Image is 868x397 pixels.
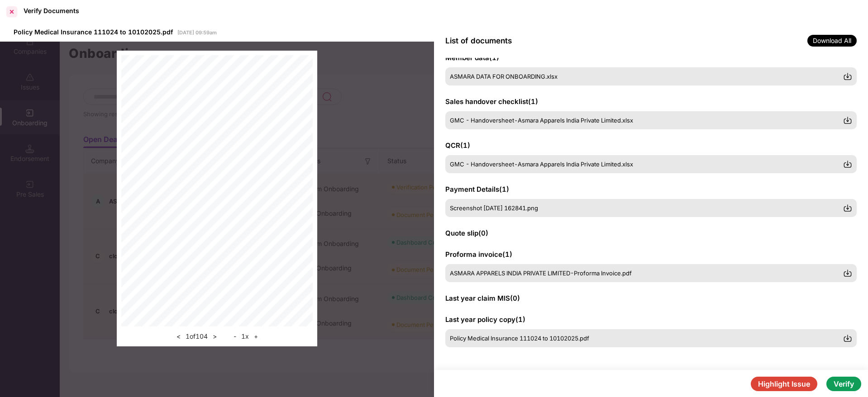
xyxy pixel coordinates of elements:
[445,185,509,194] span: Payment Details ( 1 )
[445,141,470,150] span: QCR ( 1 )
[843,116,852,125] img: svg+xml;base64,PHN2ZyBpZD0iRG93bmxvYWQtMzJ4MzIiIHhtbG5zPSJodHRwOi8vd3d3LnczLm9yZy8yMDAwL3N2ZyIgd2...
[445,229,488,237] span: Quote slip ( 0 )
[843,269,852,278] img: svg+xml;base64,PHN2ZyBpZD0iRG93bmxvYWQtMzJ4MzIiIHhtbG5zPSJodHRwOi8vd3d3LnczLm9yZy8yMDAwL3N2ZyIgd2...
[843,72,852,81] img: svg+xml;base64,PHN2ZyBpZD0iRG93bmxvYWQtMzJ4MzIiIHhtbG5zPSJodHRwOi8vd3d3LnczLm9yZy8yMDAwL3N2ZyIgd2...
[445,36,512,45] span: List of documents
[843,203,852,213] img: svg+xml;base64,PHN2ZyBpZD0iRG93bmxvYWQtMzJ4MzIiIHhtbG5zPSJodHRwOi8vd3d3LnczLm9yZy8yMDAwL3N2ZyIgd2...
[843,334,852,343] img: svg+xml;base64,PHN2ZyBpZD0iRG93bmxvYWQtMzJ4MzIiIHhtbG5zPSJodHRwOi8vd3d3LnczLm9yZy8yMDAwL3N2ZyIgd2...
[450,335,589,342] span: Policy Medical Insurance 111024 to 10102025.pdf
[450,269,632,277] span: ASMARA APPARELS INDIA PRIVATE LIMITED-Proforma Invoice.pdf
[231,331,239,342] button: -
[445,315,525,324] span: Last year policy copy ( 1 )
[174,331,219,342] div: 1 of 104
[450,161,633,168] span: GMC - Handoversheet-Asmara Apparels India Private Limited.xlsx
[251,331,261,342] button: +
[826,377,861,391] button: Verify
[751,377,817,391] button: Highlight Issue
[807,35,857,47] span: Download All
[445,53,499,62] span: Member data ( 1 )
[210,331,219,342] button: >
[843,160,852,169] img: svg+xml;base64,PHN2ZyBpZD0iRG93bmxvYWQtMzJ4MzIiIHhtbG5zPSJodHRwOi8vd3d3LnczLm9yZy8yMDAwL3N2ZyIgd2...
[450,117,633,124] span: GMC - Handoversheet-Asmara Apparels India Private Limited.xlsx
[14,28,173,36] span: Policy Medical Insurance 111024 to 10102025.pdf
[177,29,217,36] span: [DATE] 09:59am
[450,204,538,212] span: Screenshot [DATE] 162841.png
[24,7,79,14] div: Verify Documents
[445,97,538,106] span: Sales handover checklist ( 1 )
[231,331,261,342] div: 1 x
[174,331,183,342] button: <
[445,294,520,302] span: Last year claim MIS ( 0 )
[445,250,512,259] span: Proforma invoice ( 1 )
[450,73,558,80] span: ASMARA DATA FOR ONBOARDING.xlsx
